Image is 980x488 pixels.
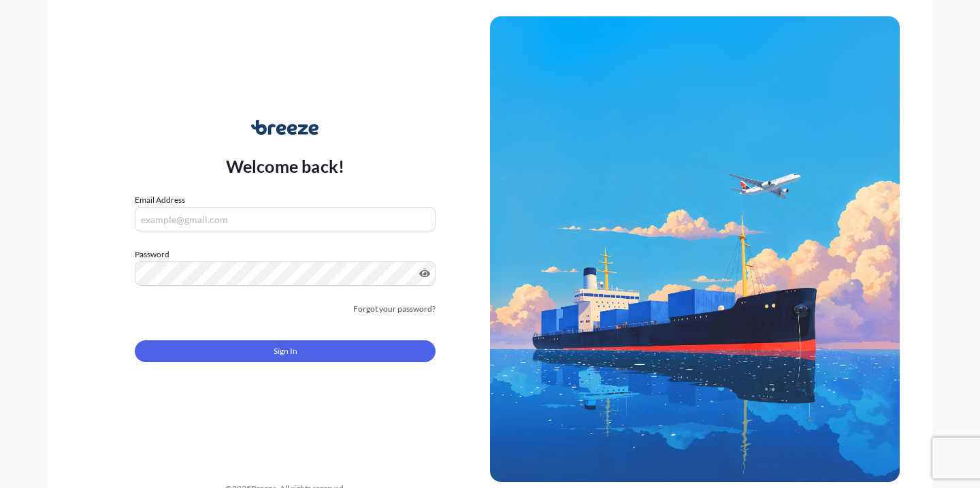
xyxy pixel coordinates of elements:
[353,302,436,316] a: Forgot your password?
[419,268,430,279] button: Show password
[135,340,436,362] button: Sign In
[226,155,345,177] p: Welcome back!
[274,344,297,358] span: Sign In
[135,248,436,261] label: Password
[490,16,900,482] img: Ship illustration
[135,207,436,231] input: example@gmail.com
[135,193,185,207] label: Email Address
